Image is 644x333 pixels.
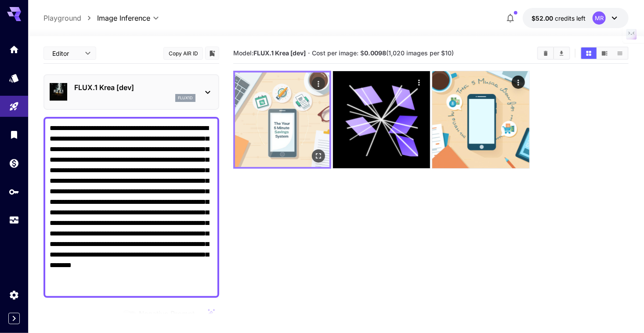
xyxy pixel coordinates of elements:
span: Editor [52,49,80,58]
div: Actions [412,76,425,89]
img: 2Q== [432,71,529,168]
button: Add to library [208,48,216,58]
p: FLUX.1 Krea [dev] [74,82,195,93]
span: credits left [555,14,586,22]
img: Z [235,72,329,167]
div: Settings [9,290,19,300]
button: Show images in list view [612,47,628,59]
div: MR [593,11,606,25]
div: Library [9,129,19,140]
div: Usage [9,215,19,226]
span: $52.00 [532,14,555,22]
nav: breadcrumb [43,13,97,23]
button: $52.00MR [523,8,629,28]
b: 0.0098 [365,49,387,57]
button: Show images in video view [597,47,612,59]
div: Actions [511,76,525,89]
button: Copy AIR ID [163,47,203,60]
span: Cost per image: $ (1,020 images per $10) [312,49,454,57]
div: FLUX.1 Krea [dev]flux1d [50,79,213,105]
p: · [308,48,310,58]
p: flux1d [178,95,193,101]
a: Playground [43,13,81,23]
div: Wallet [9,158,19,169]
button: Clear Images [538,47,554,59]
div: Open in fullscreen [312,149,325,163]
div: Playground [9,98,19,109]
div: API Keys [9,186,19,197]
div: Clear ImagesDownload All [537,47,570,60]
button: Show images in grid view [581,47,597,59]
div: Home [9,44,19,55]
button: Expand sidebar [8,313,20,324]
b: FLUX.1 Krea [dev] [253,49,306,57]
div: Show images in grid viewShow images in video viewShow images in list view [580,47,629,60]
span: Image Inference [97,13,150,23]
div: Models [9,72,19,83]
button: Download All [554,47,569,59]
div: $52.00 [532,14,586,23]
div: Actions [312,77,325,90]
span: Model: [233,49,306,57]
